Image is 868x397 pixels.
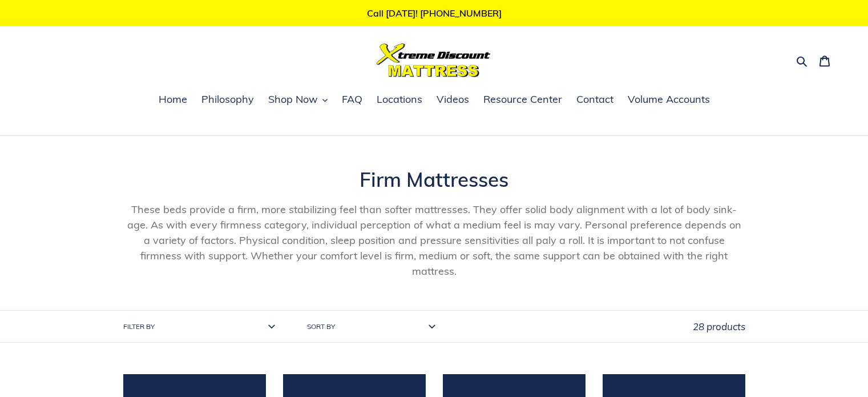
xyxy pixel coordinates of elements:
span: Firm Mattresses [360,167,508,192]
span: Home [159,93,187,106]
a: Resource Center [478,91,568,109]
a: FAQ [336,91,368,109]
span: Volume Accounts [628,93,710,106]
a: Contact [571,91,619,109]
span: Contact [576,93,613,106]
label: Filter by [123,322,155,332]
a: Videos [431,91,475,109]
span: These beds provide a firm, more stabilizing feel than softer mattresses. They offer solid body al... [127,203,741,278]
span: 28 products [693,320,745,332]
a: Home [153,91,193,109]
span: Shop Now [268,93,318,106]
img: Xtreme Discount Mattress [377,43,491,77]
label: Sort by [307,322,335,332]
span: FAQ [342,93,362,106]
a: Volume Accounts [622,91,716,109]
a: Philosophy [196,91,260,109]
span: Videos [437,93,469,106]
span: Philosophy [201,93,254,106]
span: Resource Center [483,93,562,106]
span: Locations [377,93,422,106]
a: Locations [371,91,428,109]
button: Shop Now [263,91,333,109]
